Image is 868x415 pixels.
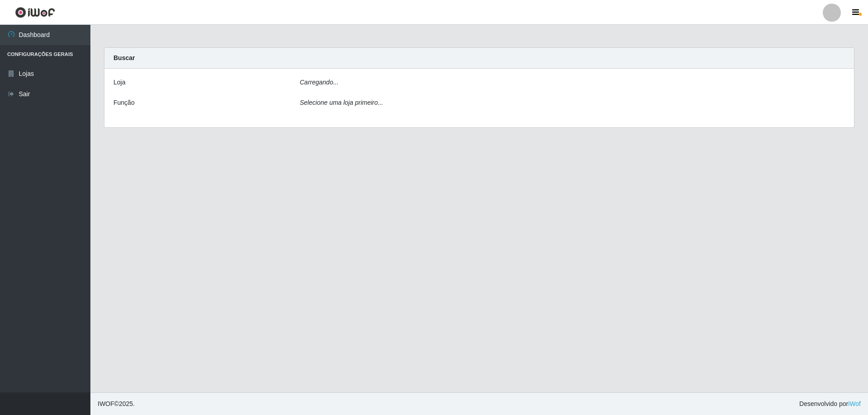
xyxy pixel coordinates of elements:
span: Desenvolvido por [799,399,861,409]
span: IWOF [98,400,114,407]
i: Selecione uma loja primeiro... [300,99,383,106]
label: Função [113,98,135,107]
strong: Buscar [113,54,135,61]
i: Carregando... [300,79,339,86]
label: Loja [113,78,125,87]
span: © 2025 . [98,399,135,409]
img: CoreUI Logo [15,7,55,18]
a: iWof [848,400,861,407]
